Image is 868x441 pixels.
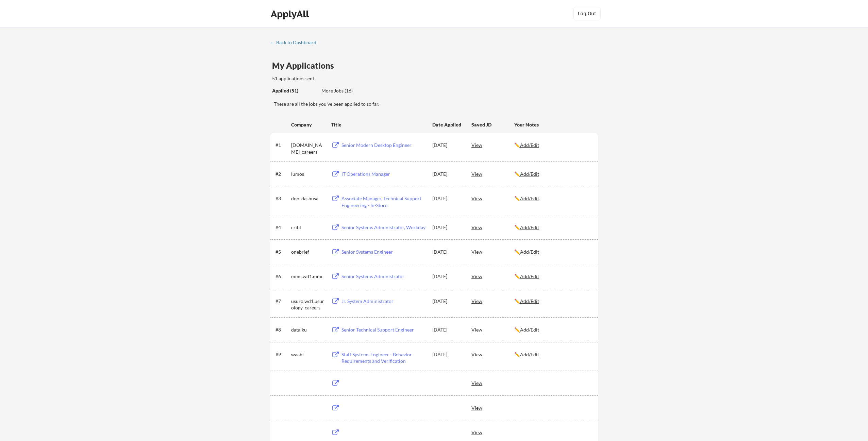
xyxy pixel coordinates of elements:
div: [DATE] [432,195,462,202]
div: #4 [276,224,289,231]
div: Your Notes [514,121,592,128]
div: View [471,192,514,204]
div: Senior Systems Administrator [341,273,426,280]
div: Date Applied [432,121,462,128]
div: lumos [291,171,325,177]
u: Add/Edit [520,327,539,333]
div: #7 [276,298,289,305]
div: waabi [291,351,325,358]
u: Add/Edit [520,196,539,201]
div: ✏️ [514,171,592,177]
div: View [471,402,514,414]
div: [DATE] [432,326,462,333]
div: mmc.wd1.mmc [291,273,325,280]
div: Senior Modern Desktop Engineer [341,142,426,149]
div: cribl [291,224,325,231]
button: Log Out [573,7,601,20]
u: Add/Edit [520,142,539,148]
div: [DATE] [432,171,462,177]
div: Associate Manager, Technical Support Engineering - In-Store [341,195,426,208]
div: ✏️ [514,249,592,255]
div: ✏️ [514,195,592,202]
div: [DATE] [432,351,462,358]
div: View [471,426,514,438]
div: #5 [276,249,289,255]
div: View [471,295,514,307]
div: 51 applications sent [272,75,404,82]
div: #1 [276,142,289,149]
div: [DATE] [432,142,462,149]
div: dataiku [291,326,325,333]
div: View [471,323,514,336]
div: View [471,245,514,258]
u: Add/Edit [520,273,539,279]
div: usuro.wd1.usurology_careers [291,298,325,311]
div: Title [331,121,426,128]
div: Applied (51) [272,87,316,94]
div: View [471,168,514,180]
div: ← Back to Dashboard [270,40,321,45]
div: [DATE] [432,249,462,255]
div: These are all the jobs you've been applied to so far. [272,87,316,95]
div: [DOMAIN_NAME]_careers [291,142,325,155]
div: Staff Systems Engineer - Behavior Requirements and Verification [341,351,426,364]
div: [DATE] [432,298,462,305]
div: Senior Technical Support Engineer [341,326,426,333]
div: View [471,270,514,282]
div: ✏️ [514,142,592,149]
u: Add/Edit [520,298,539,304]
div: IT Operations Manager [341,171,426,177]
div: These are job applications we think you'd be a good fit for, but couldn't apply you to automatica... [321,87,371,95]
div: View [471,348,514,360]
div: #9 [276,351,289,358]
div: ✏️ [514,326,592,333]
div: doordashusa [291,195,325,202]
div: Senior Systems Engineer [341,249,426,255]
div: More Jobs (16) [321,87,371,94]
div: [DATE] [432,273,462,280]
a: ← Back to Dashboard [270,40,321,47]
div: ✏️ [514,224,592,231]
div: Company [291,121,325,128]
div: ✏️ [514,298,592,305]
div: My Applications [272,62,339,70]
div: ApplyAll [271,8,311,20]
div: #3 [276,195,289,202]
div: #2 [276,171,289,177]
div: ✏️ [514,273,592,280]
div: Senior Systems Administrator, Workday [341,224,426,231]
div: These are all the jobs you've been applied to so far. [274,101,598,107]
div: onebrief [291,249,325,255]
div: #6 [276,273,289,280]
u: Add/Edit [520,249,539,255]
div: [DATE] [432,224,462,231]
div: Saved JD [471,118,514,131]
div: #8 [276,326,289,333]
div: View [471,377,514,389]
div: View [471,139,514,151]
div: Jr. System Administrator [341,298,426,305]
div: View [471,221,514,233]
div: ✏️ [514,351,592,358]
u: Add/Edit [520,171,539,177]
u: Add/Edit [520,224,539,230]
u: Add/Edit [520,352,539,357]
